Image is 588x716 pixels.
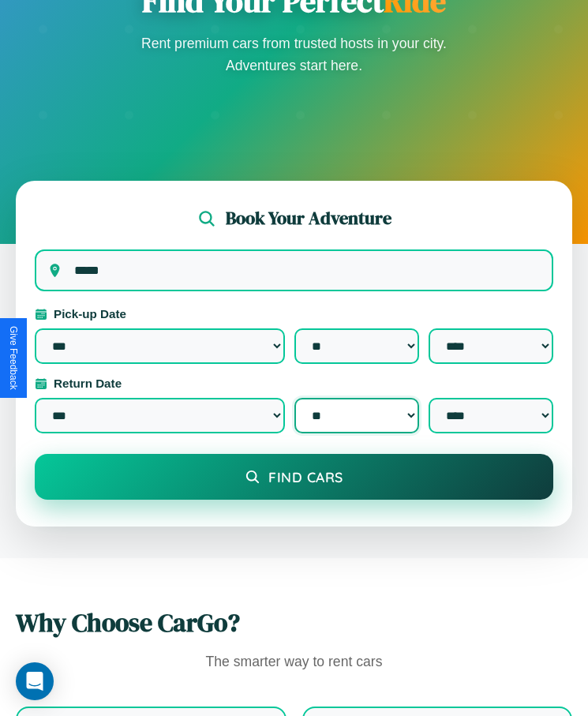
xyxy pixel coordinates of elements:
button: Find Cars [35,454,553,500]
h2: Book Your Adventure [226,206,391,231]
h2: Why Choose CarGo? [16,605,572,640]
p: The smarter way to rent cars [16,650,572,675]
div: Give Feedback [8,326,19,390]
label: Return Date [35,377,553,390]
div: Open Intercom Messenger [16,662,54,700]
p: Rent premium cars from trusted hosts in your city. Adventures start here. [137,32,452,77]
label: Pick-up Date [35,307,553,321]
